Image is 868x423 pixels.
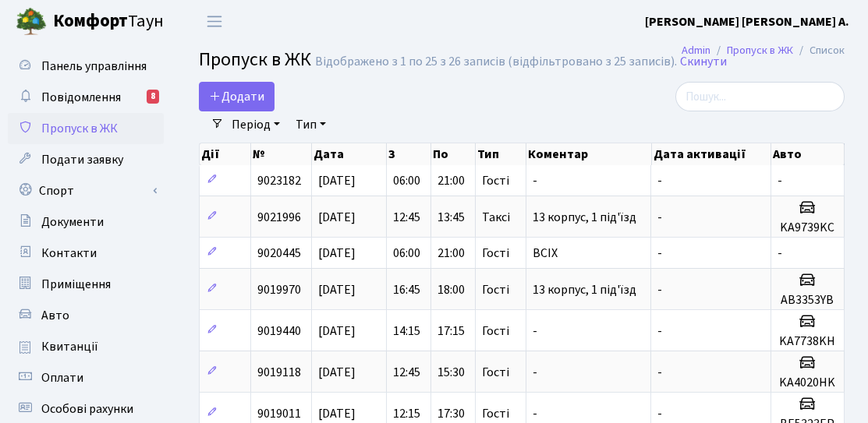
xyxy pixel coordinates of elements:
span: Додати [209,88,264,105]
span: Авто [41,307,69,324]
a: Подати заявку [8,144,164,175]
span: 9019970 [257,281,301,298]
span: 17:30 [438,405,465,422]
a: Спорт [8,175,164,206]
a: Контакти [8,238,164,269]
th: З [387,143,431,165]
span: Гості [482,284,509,296]
a: Admin [682,42,710,58]
a: Пропуск в ЖК [727,42,793,58]
div: Відображено з 1 по 25 з 26 записів (відфільтровано з 25 записів). [315,55,677,69]
span: Квитанції [41,338,98,355]
span: [DATE] [318,323,356,340]
span: - [657,209,662,226]
button: Переключити навігацію [195,9,234,34]
input: Пошук... [675,82,845,111]
span: - [533,172,537,189]
span: Оплати [41,369,83,386]
span: Гості [482,247,509,259]
span: [DATE] [318,405,356,422]
span: [DATE] [318,172,356,189]
span: 9023182 [257,172,301,189]
span: Пропуск в ЖК [199,46,311,73]
span: 13:45 [438,209,465,226]
span: 12:45 [393,364,420,381]
span: - [657,245,662,262]
img: logo.png [16,6,47,37]
span: Документи [41,213,104,231]
span: ВСІХ [533,245,558,262]
h5: AB3353YB [778,293,838,308]
span: Гості [482,407,509,420]
span: 06:00 [393,172,420,189]
span: Пропуск в ЖК [41,120,118,137]
span: - [657,364,662,381]
span: - [657,281,662,298]
span: 21:00 [438,245,465,262]
span: Гості [482,366,509,379]
span: 21:00 [438,172,465,189]
span: Таун [53,9,164,35]
span: 13 корпус, 1 під'їзд [533,209,636,226]
span: 18:00 [438,281,465,298]
th: Дата [312,143,387,165]
th: Авто [771,143,845,165]
span: Особові рахунки [41,400,133,418]
span: 17:15 [438,323,465,340]
h5: KA7738KH [778,334,838,349]
a: Тип [289,111,332,138]
span: 9020445 [257,245,301,262]
a: Оплати [8,362,164,393]
span: 14:15 [393,323,420,340]
span: 9021996 [257,209,301,226]
a: [PERSON_NAME] [PERSON_NAME] А. [645,12,849,31]
span: - [533,364,537,381]
span: Таксі [482,211,510,224]
h5: KA4020HK [778,375,838,390]
span: Панель управління [41,58,147,75]
span: - [778,172,782,189]
th: Коментар [526,143,652,165]
span: [DATE] [318,281,356,298]
h5: KA9739KC [778,220,838,235]
span: Приміщення [41,276,111,293]
a: Пропуск в ЖК [8,113,164,144]
a: Квитанції [8,331,164,362]
span: Гості [482,325,509,337]
th: № [251,143,313,165]
span: 9019011 [257,405,301,422]
a: Скинути [680,55,727,69]
a: Документи [8,206,164,238]
a: Період [225,111,286,138]
span: Повідомлення [41,89,121,106]
span: [DATE] [318,209,356,226]
span: - [657,405,662,422]
span: - [778,245,782,262]
span: 16:45 [393,281,420,298]
th: Тип [476,143,526,165]
th: Дії [200,143,251,165]
div: 8 [147,90,159,104]
span: Контакти [41,245,97,262]
span: 06:00 [393,245,420,262]
th: По [431,143,476,165]
th: Дата активації [652,143,772,165]
a: Панель управління [8,51,164,82]
span: - [533,405,537,422]
span: - [657,323,662,340]
span: [DATE] [318,245,356,262]
span: - [533,323,537,340]
span: 9019440 [257,323,301,340]
b: [PERSON_NAME] [PERSON_NAME] А. [645,13,849,30]
b: Комфорт [53,9,128,33]
li: Список [793,42,845,59]
a: Приміщення [8,269,164,300]
nav: breadcrumb [658,34,868,67]
a: Додати [199,82,275,111]
span: 13 корпус, 1 під'їзд [533,281,636,298]
span: Подати заявку [41,151,123,168]
a: Повідомлення8 [8,82,164,113]
span: - [657,172,662,189]
span: 12:15 [393,405,420,422]
a: Авто [8,300,164,331]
